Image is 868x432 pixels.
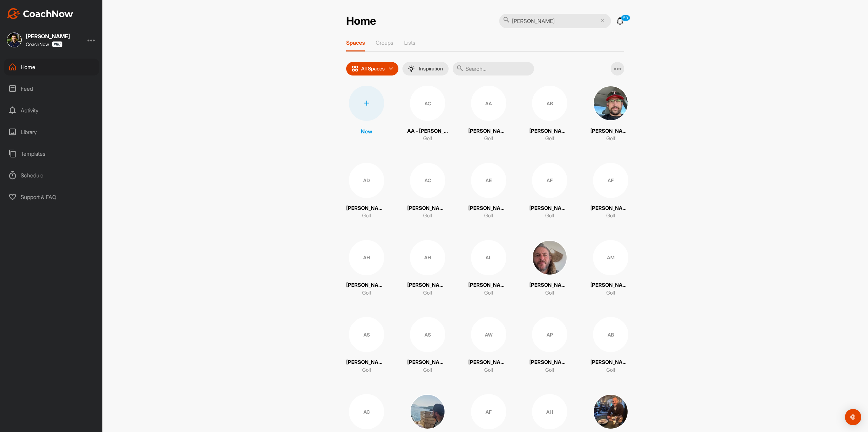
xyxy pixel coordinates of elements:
a: AF[PERSON_NAME]Golf [590,163,631,220]
div: AH [532,394,567,429]
a: AM[PERSON_NAME]Golf [590,240,631,297]
div: AW [471,317,506,352]
div: AS [349,317,384,352]
img: CoachNow [7,8,73,19]
a: AW[PERSON_NAME]Golf [468,317,509,374]
div: AP [532,317,567,352]
div: AB [532,86,567,121]
img: menuIcon [408,65,415,72]
p: Golf [484,366,493,374]
a: AB[PERSON_NAME]Golf [590,317,631,374]
p: Golf [362,212,371,220]
p: [PERSON_NAME] De La [PERSON_NAME] [407,204,448,212]
a: AS[PERSON_NAME]Golf [407,317,448,374]
p: [PERSON_NAME] [529,127,570,135]
div: AL [471,240,506,275]
p: [PERSON_NAME] [346,359,387,366]
p: [PERSON_NAME] [529,204,570,212]
a: AA[PERSON_NAME]Golf [468,86,509,143]
p: [PERSON_NAME] [407,359,448,366]
img: square_0537db405f2860793d61ccc0fadce736.jpg [593,394,628,429]
a: AL[PERSON_NAME]Golf [468,240,509,297]
p: All Spaces [361,66,385,71]
input: Search posts, people or spaces... [499,14,611,28]
p: Golf [606,366,615,374]
p: [PERSON_NAME] [468,281,509,289]
p: 53 [621,15,630,21]
a: AH[PERSON_NAME]Golf [346,240,387,297]
a: AF[PERSON_NAME]Golf [529,163,570,220]
div: AA [471,86,506,121]
p: [PERSON_NAME] [590,359,631,366]
div: AB [593,317,628,352]
p: [PERSON_NAME] [468,204,509,212]
p: AA - [PERSON_NAME] [407,127,448,135]
p: Golf [484,289,493,297]
div: AH [349,240,384,275]
a: ACAA - [PERSON_NAME]Golf [407,86,448,143]
a: [PERSON_NAME]Golf [590,86,631,143]
img: square_49fb5734a34dfb4f485ad8bdc13d6667.jpg [7,33,22,47]
div: AC [349,394,384,429]
div: CoachNow [26,41,62,47]
h2: Home [346,15,376,28]
a: AE[PERSON_NAME]Golf [468,163,509,220]
a: AC[PERSON_NAME] De La [PERSON_NAME]Golf [407,163,448,220]
div: [PERSON_NAME] [26,34,70,39]
div: AC [410,86,445,121]
div: Feed [4,80,99,97]
div: AC [410,163,445,198]
div: Templates [4,145,99,162]
p: New [361,127,372,135]
p: [PERSON_NAME] [590,281,631,289]
p: Golf [545,366,554,374]
p: Golf [545,135,554,143]
p: Golf [545,212,554,220]
p: [PERSON_NAME] [346,204,387,212]
img: square_049a6ec984f4fa1c01185bedaf384c63.jpg [410,394,445,429]
div: AF [593,163,628,198]
div: Home [4,59,99,75]
a: AS[PERSON_NAME]Golf [346,317,387,374]
p: Golf [423,366,432,374]
input: Search... [453,62,534,75]
a: AB[PERSON_NAME]Golf [529,86,570,143]
p: Spaces [346,39,365,46]
p: Golf [423,289,432,297]
p: Groups [376,39,393,46]
p: Inspiration [419,66,443,71]
p: Golf [362,289,371,297]
img: square_1977211304866c651fe8574bfd4e6d3a.jpg [593,86,628,121]
p: [PERSON_NAME] [590,127,631,135]
img: icon [352,65,358,72]
p: Golf [545,289,554,297]
p: Lists [404,39,415,46]
div: AS [410,317,445,352]
div: AF [471,394,506,429]
div: Schedule [4,167,99,184]
p: [PERSON_NAME] [346,281,387,289]
img: square_070bcfb37112b398d0b1e8e92526b093.jpg [532,240,567,275]
a: AH[PERSON_NAME]Golf [407,240,448,297]
p: [PERSON_NAME] [468,127,509,135]
p: [PERSON_NAME] [407,281,448,289]
div: AM [593,240,628,275]
a: AP[PERSON_NAME]Golf [529,317,570,374]
img: CoachNow Pro [52,41,62,47]
p: [PERSON_NAME] [468,359,509,366]
div: Activity [4,102,99,119]
p: Golf [606,135,615,143]
a: AD[PERSON_NAME]Golf [346,163,387,220]
p: Golf [423,135,432,143]
div: AH [410,240,445,275]
p: Golf [484,135,493,143]
div: AD [349,163,384,198]
p: Golf [423,212,432,220]
div: Support & FAQ [4,189,99,206]
div: Library [4,124,99,141]
p: Golf [484,212,493,220]
div: AE [471,163,506,198]
div: AF [532,163,567,198]
a: [PERSON_NAME]Golf [529,240,570,297]
div: Open Intercom Messenger [845,409,861,425]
